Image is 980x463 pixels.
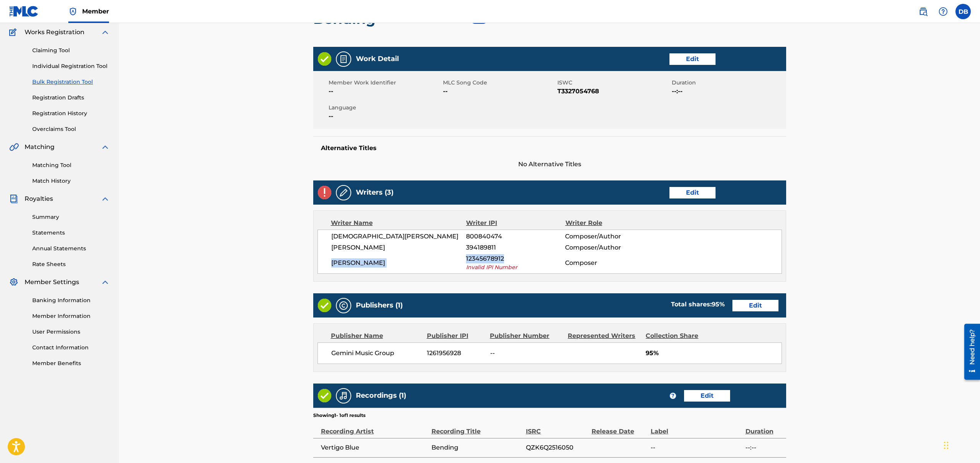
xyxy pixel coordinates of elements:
[339,391,348,400] img: Recordings
[313,412,365,419] p: Showing 1 - 1 of 1 results
[321,144,778,152] h5: Alternative Titles
[646,349,782,358] span: 95%
[32,328,110,336] a: User Permissions
[25,194,53,203] span: Royalties
[339,301,348,310] img: Publishers
[466,243,565,252] span: 394189811
[745,443,782,452] span: --:--
[32,161,110,169] a: Matching Tool
[318,52,331,66] img: Valid
[25,142,55,152] span: Matching
[331,349,421,358] span: Gemini Music Group
[557,87,670,96] span: T3327054768
[101,142,110,152] img: expand
[318,389,331,402] img: Valid
[732,300,778,311] a: Edit
[9,278,18,287] img: Member Settings
[944,434,949,457] div: Drag
[942,426,980,463] iframe: Chat Widget
[356,391,406,400] h5: Recordings (1)
[101,278,110,287] img: expand
[9,142,19,152] img: Matching
[25,28,84,37] span: Works Registration
[32,109,110,117] a: Registration History
[9,194,18,203] img: Royalties
[331,243,466,252] span: [PERSON_NAME]
[32,296,110,304] a: Banking Information
[669,187,716,198] a: Edit
[331,258,466,268] span: [PERSON_NAME]
[356,188,393,197] h5: Writers (3)
[955,4,971,19] div: User Menu
[32,46,110,55] a: Claiming Tool
[9,28,19,37] img: Works Registration
[427,349,484,358] span: 1261956928
[427,331,484,341] div: Publisher IPI
[466,263,565,271] span: Invalid IPI Number
[356,55,399,63] h5: Work Detail
[592,419,647,436] div: Release Date
[313,160,786,169] span: No Alternative Titles
[329,104,441,112] span: Language
[329,79,441,87] span: Member Work Identifier
[32,260,110,268] a: Rate Sheets
[959,321,980,382] iframe: Resource Center
[935,4,951,19] div: Help
[526,443,588,452] span: QZK6Q2516050
[466,254,565,263] span: 12345678912
[490,331,562,341] div: Publisher Number
[684,390,730,402] a: Edit
[321,443,428,452] span: Vertigo Blue
[32,245,110,253] a: Annual Statements
[651,419,741,436] div: Label
[671,300,725,309] div: Total shares:
[32,359,110,367] a: Member Benefits
[32,177,110,185] a: Match History
[32,213,110,221] a: Summary
[331,232,466,241] span: [DEMOGRAPHIC_DATA][PERSON_NAME]
[568,331,640,341] div: Represented Writers
[565,258,655,268] span: Composer
[526,419,588,436] div: ISRC
[331,218,466,228] div: Writer Name
[68,7,78,16] img: Top Rightsholder
[565,232,655,241] span: Composer/Author
[916,4,931,19] a: Public Search
[32,125,110,133] a: Overclaims Tool
[466,232,565,241] span: 800840474
[9,6,39,17] img: MLC Logo
[490,349,562,358] span: --
[32,62,110,70] a: Individual Registration Tool
[318,299,331,312] img: Valid
[557,79,670,87] span: ISWC
[329,112,441,121] span: --
[672,79,784,87] span: Duration
[32,229,110,237] a: Statements
[651,443,741,452] span: --
[646,331,713,341] div: Collection Share
[339,188,348,197] img: Writers
[712,301,725,308] span: 95 %
[565,218,656,228] div: Writer Role
[101,28,110,37] img: expand
[669,53,716,65] a: Edit
[431,443,522,452] span: Bending
[939,7,948,16] img: help
[331,331,421,341] div: Publisher Name
[670,393,676,399] span: ?
[356,301,403,310] h5: Publishers (1)
[339,55,348,64] img: Work Detail
[32,78,110,86] a: Bulk Registration Tool
[565,243,655,252] span: Composer/Author
[329,87,441,96] span: --
[32,344,110,352] a: Contact Information
[25,278,79,287] span: Member Settings
[745,419,782,436] div: Duration
[318,186,331,199] img: Invalid
[321,419,428,436] div: Recording Artist
[466,218,565,228] div: Writer IPI
[82,7,109,16] span: Member
[101,194,110,203] img: expand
